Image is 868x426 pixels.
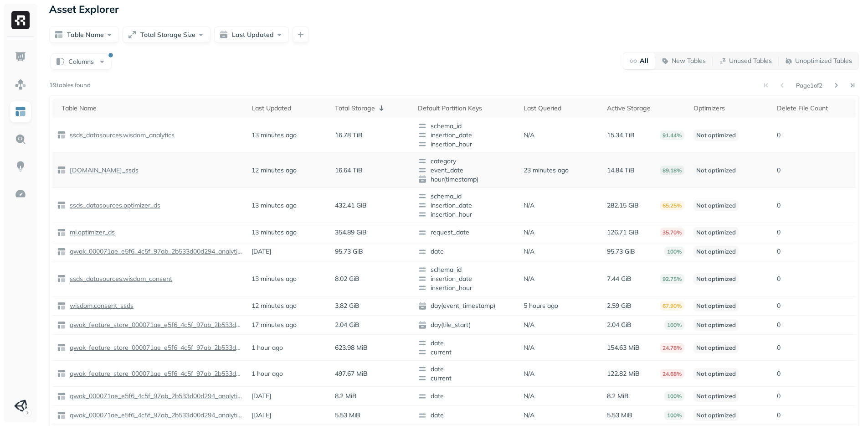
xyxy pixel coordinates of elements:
[524,104,598,113] div: Last Queried
[796,81,822,89] p: Page 1 of 2
[693,390,739,402] p: Not optimized
[693,200,739,211] p: Not optimized
[15,78,26,90] img: Assets
[524,247,534,256] p: N/A
[49,26,119,43] button: Table Name
[418,301,514,311] span: day(event_timestamp)
[15,188,26,200] img: Optimization
[62,104,242,113] div: Table Name
[693,319,739,331] p: Not optimized
[418,140,514,149] span: insertion_hour
[418,201,514,210] span: insertion_date
[524,301,558,310] p: 5 hours ago
[252,392,271,400] p: [DATE]
[524,228,534,237] p: N/A
[418,338,514,348] span: date
[418,283,514,292] span: insertion_hour
[693,273,739,285] p: Not optimized
[607,301,632,310] p: 2.59 GiB
[664,247,684,256] p: 100%
[693,130,739,141] p: Not optimized
[693,300,739,312] p: Not optimized
[66,321,242,329] a: qwak_feature_store_000071ae_e5f6_4c5f_97ab_2b533d00d294.offline_feature_store_wisdom_analytics_on...
[524,411,534,420] p: N/A
[252,247,271,256] p: [DATE]
[335,247,363,256] p: 95.73 GiB
[66,166,139,175] a: [DOMAIN_NAME]_ssds
[335,321,360,329] p: 2.04 GiB
[57,301,66,311] img: table
[524,343,534,352] p: N/A
[660,274,684,284] p: 92.75%
[335,343,368,352] p: 623.98 MiB
[418,104,514,113] div: Default Partition Keys
[57,228,66,237] img: table
[335,411,360,420] p: 5.53 MiB
[66,201,160,210] a: ssds_datasources.optimizer_ds
[252,104,326,113] div: Last Updated
[607,411,632,420] p: 5.53 MiB
[252,131,297,140] p: 13 minutes ago
[777,104,851,113] div: Delete File Count
[607,201,639,210] p: 282.15 GiB
[524,392,534,400] p: N/A
[68,411,242,420] p: qwak_000071ae_e5f6_4c5f_97ab_2b533d00d294_analytics_data.arpumizer
[777,131,851,140] p: 0
[51,53,112,70] button: Columns
[66,228,115,237] a: ml.optimizer_ds
[68,301,134,310] p: wisdom.consent_ssds
[607,131,635,140] p: 15.34 TiB
[123,26,211,43] button: Total Storage Size
[777,411,851,420] p: 0
[68,275,172,283] p: ssds_datasources.wisdom_consent
[777,321,851,329] p: 0
[57,247,66,256] img: table
[524,131,534,140] p: N/A
[66,275,172,283] a: ssds_datasources.wisdom_consent
[57,343,66,352] img: table
[693,342,739,353] p: Not optimized
[15,161,26,172] img: Insights
[607,228,639,237] p: 126.71 GiB
[607,343,640,352] p: 154.63 MiB
[68,131,175,140] p: ssds_datasources.wisdom_analytics
[252,343,283,352] p: 1 hour ago
[68,343,242,352] p: qwak_feature_store_000071ae_e5f6_4c5f_97ab_2b533d00d294.offline_feature_store_arpumizer_user_leve...
[795,57,852,65] p: Unoptimized Tables
[68,247,242,256] p: qwak_000071ae_e5f6_4c5f_97ab_2b533d00d294_analytics_data.single_inference
[418,274,514,283] span: insertion_date
[57,201,66,210] img: table
[252,369,283,378] p: 1 hour ago
[335,392,357,400] p: 8.2 MiB
[693,246,739,257] p: Not optimized
[777,301,851,310] p: 0
[693,104,768,113] div: Optimizers
[693,227,739,238] p: Not optimized
[335,301,360,310] p: 3.82 GiB
[66,411,242,420] a: qwak_000071ae_e5f6_4c5f_97ab_2b533d00d294_analytics_data.arpumizer
[418,348,514,357] span: current
[335,103,409,114] div: Total Storage
[777,343,851,352] p: 0
[660,301,684,311] p: 67.90%
[418,156,514,166] span: category
[252,321,297,329] p: 17 minutes ago
[524,321,534,329] p: N/A
[57,274,66,283] img: table
[664,391,684,401] p: 100%
[664,410,684,420] p: 100%
[777,275,851,283] p: 0
[66,343,242,352] a: qwak_feature_store_000071ae_e5f6_4c5f_97ab_2b533d00d294.offline_feature_store_arpumizer_user_leve...
[57,369,66,378] img: table
[418,392,514,401] span: date
[777,247,851,256] p: 0
[777,228,851,237] p: 0
[68,392,242,400] p: qwak_000071ae_e5f6_4c5f_97ab_2b533d00d294_analytics_data.multi_inference
[335,131,363,140] p: 16.78 TiB
[66,369,242,378] a: qwak_feature_store_000071ae_e5f6_4c5f_97ab_2b533d00d294.offline_feature_store_arpumizer_game_user...
[252,411,271,420] p: [DATE]
[524,369,534,378] p: N/A
[777,369,851,378] p: 0
[607,275,632,283] p: 7.44 GiB
[607,369,640,378] p: 122.82 MiB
